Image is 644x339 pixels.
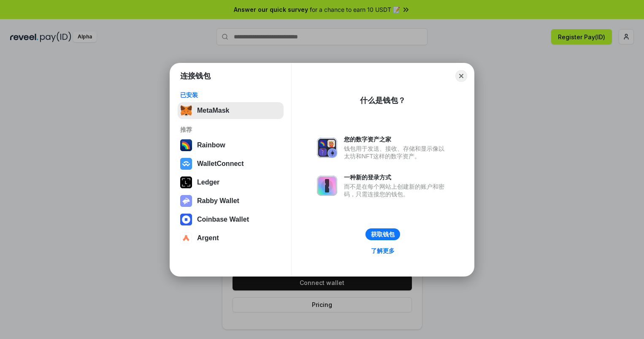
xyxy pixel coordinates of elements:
img: svg+xml,%3Csvg%20xmlns%3D%22http%3A%2F%2Fwww.w3.org%2F2000%2Fsvg%22%20fill%3D%22none%22%20viewBox... [180,195,192,207]
button: MetaMask [178,102,284,119]
button: Rainbow [178,137,284,154]
div: Coinbase Wallet [197,216,249,223]
img: svg+xml,%3Csvg%20width%3D%2228%22%20height%3D%2228%22%20viewBox%3D%220%200%2028%2028%22%20fill%3D... [180,232,192,244]
img: svg+xml,%3Csvg%20width%3D%2228%22%20height%3D%2228%22%20viewBox%3D%220%200%2028%2028%22%20fill%3D... [180,158,192,170]
div: 推荐 [180,126,281,133]
img: svg+xml,%3Csvg%20width%3D%22120%22%20height%3D%22120%22%20viewBox%3D%220%200%20120%20120%22%20fil... [180,139,192,151]
div: Rainbow [197,141,225,149]
img: svg+xml,%3Csvg%20fill%3D%22none%22%20height%3D%2233%22%20viewBox%3D%220%200%2035%2033%22%20width%... [180,105,192,117]
div: 已安装 [180,91,281,99]
div: Ledger [197,179,219,186]
div: MetaMask [197,107,229,114]
img: svg+xml,%3Csvg%20xmlns%3D%22http%3A%2F%2Fwww.w3.org%2F2000%2Fsvg%22%20width%3D%2228%22%20height%3... [180,176,192,188]
button: Close [455,70,467,82]
img: svg+xml,%3Csvg%20xmlns%3D%22http%3A%2F%2Fwww.w3.org%2F2000%2Fsvg%22%20fill%3D%22none%22%20viewBox... [317,138,337,158]
div: 什么是钱包？ [360,95,406,106]
img: svg+xml,%3Csvg%20width%3D%2228%22%20height%3D%2228%22%20viewBox%3D%220%200%2028%2028%22%20fill%3D... [180,214,192,225]
div: Rabby Wallet [197,197,239,205]
div: WalletConnect [197,160,244,168]
button: Coinbase Wallet [178,211,284,228]
div: 获取钱包 [371,231,395,238]
button: WalletConnect [178,155,284,172]
div: 一种新的登录方式 [344,174,449,181]
button: Argent [178,230,284,247]
div: 而不是在每个网站上创建新的账户和密码，只需连接您的钱包。 [344,183,449,198]
a: 了解更多 [366,245,400,256]
div: Argent [197,234,219,242]
div: 了解更多 [371,247,395,255]
div: 您的数字资产之家 [344,136,449,143]
button: Ledger [178,174,284,191]
div: 钱包用于发送、接收、存储和显示像以太坊和NFT这样的数字资产。 [344,145,449,160]
h1: 连接钱包 [180,71,211,81]
img: svg+xml,%3Csvg%20xmlns%3D%22http%3A%2F%2Fwww.w3.org%2F2000%2Fsvg%22%20fill%3D%22none%22%20viewBox... [317,176,337,196]
button: 获取钱包 [365,228,400,240]
button: Rabby Wallet [178,193,284,209]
